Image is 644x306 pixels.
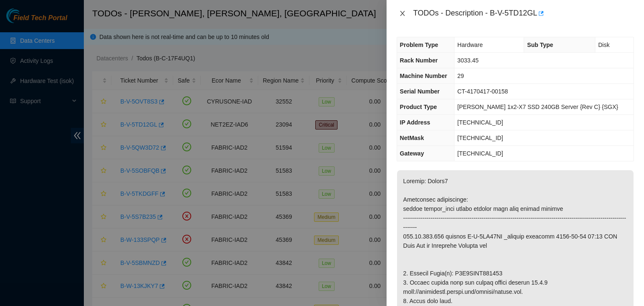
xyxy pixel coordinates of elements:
span: Sub Type [527,41,553,48]
span: NetMask [400,135,424,141]
div: TODOs - Description - B-V-5TD12GL [413,7,634,20]
span: close [399,10,406,17]
span: CT-4170417-00158 [457,88,508,95]
span: Serial Number [400,88,440,95]
span: Gateway [400,150,424,157]
span: 3033.45 [457,57,479,64]
span: [TECHNICAL_ID] [457,135,503,141]
span: IP Address [400,119,430,126]
span: [TECHNICAL_ID] [457,150,503,157]
span: Machine Number [400,73,447,79]
button: Close [397,10,408,18]
span: Problem Type [400,41,439,48]
span: Hardware [457,41,483,48]
span: [PERSON_NAME] 1x2-X7 SSD 240GB Server {Rev C} {SGX} [457,104,618,110]
span: [TECHNICAL_ID] [457,119,503,126]
span: Disk [598,41,610,48]
span: Rack Number [400,57,438,64]
span: Product Type [400,104,437,110]
span: 29 [457,73,464,79]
